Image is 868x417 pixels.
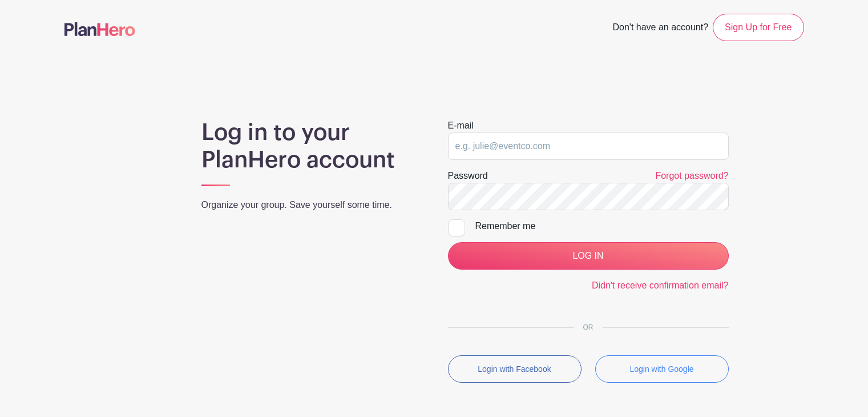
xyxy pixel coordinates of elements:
a: Didn't receive confirmation email? [592,280,729,290]
small: Login with Google [629,364,693,374]
span: Don't have an account? [612,16,708,41]
img: logo-507f7623f17ff9eddc593b1ce0a138ce2505c220e1c5a4e2b4648c50719b7d32.svg [64,22,135,36]
h1: Log in to your PlanHero account [201,119,421,174]
label: Password [448,169,488,183]
p: Organize your group. Save yourself some time. [201,198,421,212]
label: E-mail [448,119,474,133]
a: Sign Up for Free [713,14,804,41]
button: Login with Facebook [448,355,582,383]
small: Login with Facebook [478,364,551,374]
input: e.g. julie@eventco.com [448,133,729,160]
span: OR [574,323,603,331]
button: Login with Google [595,355,729,383]
input: LOG IN [448,242,729,270]
a: Forgot password? [655,171,728,181]
div: Remember me [475,219,729,233]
